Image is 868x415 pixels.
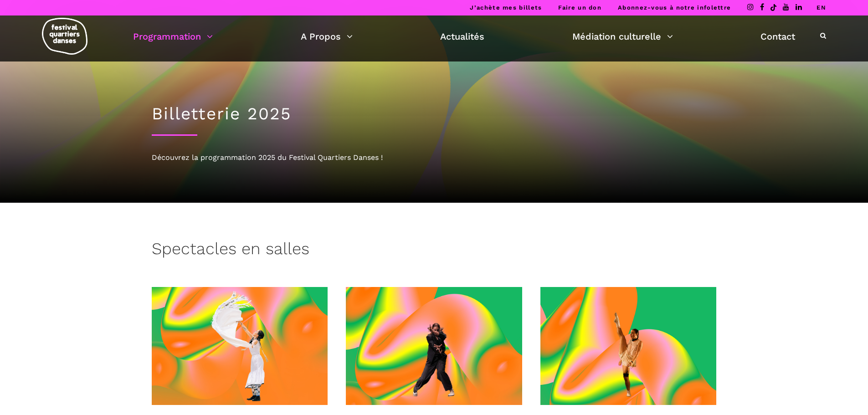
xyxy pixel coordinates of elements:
a: EN [817,4,826,11]
a: J’achète mes billets [470,4,542,11]
a: Médiation culturelle [572,29,673,44]
a: Faire un don [558,4,601,11]
a: Programmation [133,29,213,44]
div: Découvrez la programmation 2025 du Festival Quartiers Danses ! [152,152,717,164]
h1: Billetterie 2025 [152,104,717,124]
a: Contact [760,29,795,44]
a: Abonnez-vous à notre infolettre [618,4,731,11]
a: Actualités [440,29,484,44]
h3: Spectacles en salles [152,239,309,262]
img: logo-fqd-med [42,18,87,55]
a: A Propos [301,29,353,44]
